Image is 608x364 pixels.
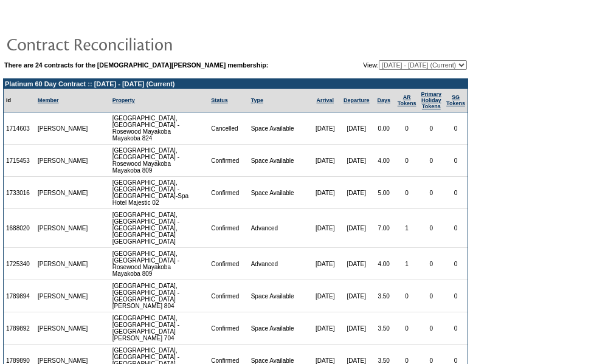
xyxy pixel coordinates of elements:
[310,177,340,209] td: [DATE]
[35,112,91,145] td: [PERSON_NAME]
[419,177,444,209] td: 0
[4,145,35,177] td: 1715453
[6,32,249,56] img: pgTtlContractReconciliation.gif
[249,177,310,209] td: Space Available
[373,248,395,280] td: 4.00
[110,209,209,248] td: [GEOGRAPHIC_DATA], [GEOGRAPHIC_DATA] - [GEOGRAPHIC_DATA], [GEOGRAPHIC_DATA] [GEOGRAPHIC_DATA]
[209,209,248,248] td: Confirmed
[35,177,91,209] td: [PERSON_NAME]
[444,209,468,248] td: 0
[4,209,35,248] td: 1688020
[110,145,209,177] td: [GEOGRAPHIC_DATA], [GEOGRAPHIC_DATA] - Rosewood Mayakoba Mayakoba 809
[373,209,395,248] td: 7.00
[340,280,373,312] td: [DATE]
[373,312,395,345] td: 3.50
[4,112,35,145] td: 1714603
[4,61,268,69] b: There are 24 contracts for the [DEMOGRAPHIC_DATA][PERSON_NAME] membership:
[340,312,373,345] td: [DATE]
[249,209,310,248] td: Advanced
[340,248,373,280] td: [DATE]
[35,280,91,312] td: [PERSON_NAME]
[444,312,468,345] td: 0
[395,248,419,280] td: 1
[4,280,35,312] td: 1789894
[209,112,248,145] td: Cancelled
[209,248,248,280] td: Confirmed
[395,145,419,177] td: 0
[4,248,35,280] td: 1725340
[421,91,442,109] a: Primary HolidayTokens
[110,280,209,312] td: [GEOGRAPHIC_DATA], [GEOGRAPHIC_DATA] - [GEOGRAPHIC_DATA] [PERSON_NAME] 804
[444,248,468,280] td: 0
[110,177,209,209] td: [GEOGRAPHIC_DATA], [GEOGRAPHIC_DATA] - [GEOGRAPHIC_DATA]-Spa Hotel Majestic 02
[395,177,419,209] td: 0
[209,177,248,209] td: Confirmed
[249,312,310,345] td: Space Available
[419,248,444,280] td: 0
[373,280,395,312] td: 3.50
[395,209,419,248] td: 1
[444,177,468,209] td: 0
[211,97,228,103] a: Status
[377,97,390,103] a: Days
[373,177,395,209] td: 5.00
[110,248,209,280] td: [GEOGRAPHIC_DATA], [GEOGRAPHIC_DATA] - Rosewood Mayakoba Mayakoba 809
[4,177,35,209] td: 1733016
[38,97,59,103] a: Member
[209,280,248,312] td: Confirmed
[446,94,465,106] a: SGTokens
[209,312,248,345] td: Confirmed
[251,97,263,103] a: Type
[419,280,444,312] td: 0
[395,312,419,345] td: 0
[444,112,468,145] td: 0
[310,248,340,280] td: [DATE]
[310,280,340,312] td: [DATE]
[340,145,373,177] td: [DATE]
[35,248,91,280] td: [PERSON_NAME]
[340,112,373,145] td: [DATE]
[310,145,340,177] td: [DATE]
[395,112,419,145] td: 0
[340,209,373,248] td: [DATE]
[419,209,444,248] td: 0
[4,89,35,112] td: Id
[249,248,310,280] td: Advanced
[249,145,310,177] td: Space Available
[112,97,135,103] a: Property
[344,97,370,103] a: Departure
[4,79,468,89] td: Platinum 60 Day Contract :: [DATE] - [DATE] (Current)
[4,312,35,345] td: 1789892
[419,312,444,345] td: 0
[310,112,340,145] td: [DATE]
[110,112,209,145] td: [GEOGRAPHIC_DATA], [GEOGRAPHIC_DATA] - Rosewood Mayakoba Mayakoba 824
[35,312,91,345] td: [PERSON_NAME]
[35,209,91,248] td: [PERSON_NAME]
[209,145,248,177] td: Confirmed
[398,94,416,106] a: ARTokens
[35,145,91,177] td: [PERSON_NAME]
[395,280,419,312] td: 0
[337,60,467,70] td: View:
[419,145,444,177] td: 0
[444,145,468,177] td: 0
[249,280,310,312] td: Space Available
[340,177,373,209] td: [DATE]
[310,312,340,345] td: [DATE]
[310,209,340,248] td: [DATE]
[419,112,444,145] td: 0
[249,112,310,145] td: Space Available
[444,280,468,312] td: 0
[373,112,395,145] td: 0.00
[110,312,209,345] td: [GEOGRAPHIC_DATA], [GEOGRAPHIC_DATA] - [GEOGRAPHIC_DATA] [PERSON_NAME] 704
[316,97,334,103] a: Arrival
[373,145,395,177] td: 4.00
